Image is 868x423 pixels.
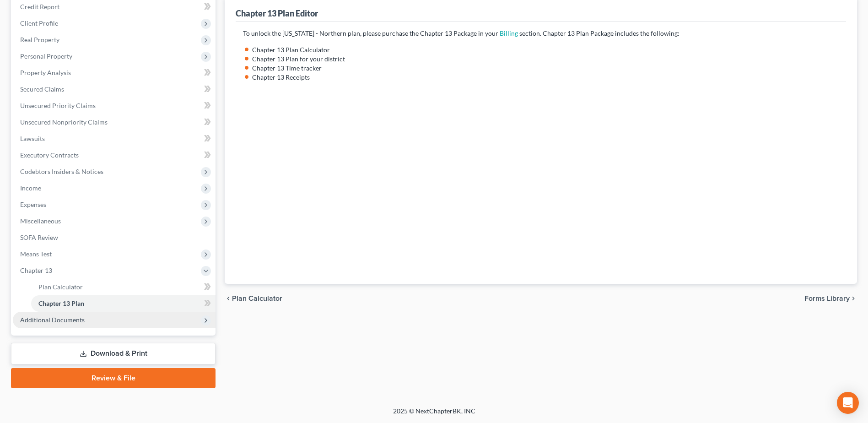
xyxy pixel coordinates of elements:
[13,81,216,98] a: Secured Claims
[500,29,518,37] a: Billing
[232,295,282,302] span: Plan Calculator
[20,250,52,258] span: Means Test
[20,168,103,175] span: Codebtors Insiders & Notices
[13,130,216,147] a: Lawsuits
[850,295,857,302] i: chevron_right
[837,392,859,414] div: Open Intercom Messenger
[20,36,59,43] span: Real Property
[20,184,41,192] span: Income
[11,368,216,388] a: Review & File
[13,229,216,246] a: SOFA Review
[20,19,58,27] span: Client Profile
[252,73,839,82] li: Chapter 13 Receipts
[252,64,839,73] li: Chapter 13 Time tracker
[20,151,79,159] span: Executory Contracts
[20,3,59,11] span: Credit Report
[804,295,857,302] button: Forms Library chevron_right
[252,54,839,64] li: Chapter 13 Plan for your district
[13,65,216,81] a: Property Analysis
[252,45,839,54] li: Chapter 13 Plan Calculator
[38,283,83,291] span: Plan Calculator
[20,233,58,241] span: SOFA Review
[20,118,108,126] span: Unsecured Nonpriority Claims
[236,8,318,19] div: Chapter 13 Plan Editor
[20,85,64,93] span: Secured Claims
[20,52,72,60] span: Personal Property
[11,343,216,364] a: Download & Print
[519,29,541,37] span: section.
[13,147,216,163] a: Executory Contracts
[243,29,498,37] span: To unlock the [US_STATE] - Northern plan, please purchase the Chapter 13 Package in your
[38,299,84,307] span: Chapter 13 Plan
[543,29,679,37] span: Chapter 13 Plan Package includes the following:
[20,69,71,76] span: Property Analysis
[804,295,850,302] span: Forms Library
[225,295,282,302] button: chevron_left Plan Calculator
[13,114,216,130] a: Unsecured Nonpriority Claims
[20,135,45,142] span: Lawsuits
[13,98,216,114] a: Unsecured Priority Claims
[173,407,695,423] div: 2025 © NextChapterBK, INC
[31,295,216,312] a: Chapter 13 Plan
[20,316,85,324] span: Additional Documents
[20,266,52,274] span: Chapter 13
[20,217,61,225] span: Miscellaneous
[31,279,216,295] a: Plan Calculator
[20,102,96,109] span: Unsecured Priority Claims
[225,295,232,302] i: chevron_left
[20,201,46,208] span: Expenses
